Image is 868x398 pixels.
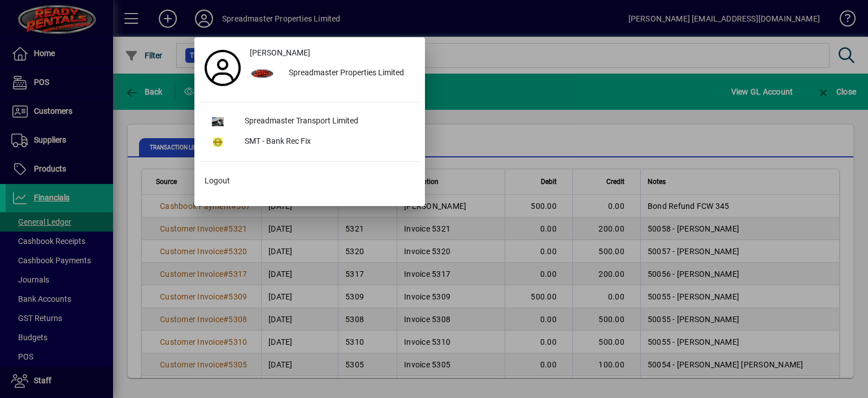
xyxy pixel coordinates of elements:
div: Spreadmaster Transport Limited [236,112,419,132]
button: SMT - Bank Rec Fix [200,132,419,152]
div: Spreadmaster Properties Limited [280,63,419,84]
span: Logout [205,175,230,187]
a: Profile [200,58,245,78]
button: Logout [200,171,419,191]
div: SMT - Bank Rec Fix [236,132,419,152]
button: Spreadmaster Properties Limited [245,63,419,84]
button: Spreadmaster Transport Limited [200,112,419,132]
span: [PERSON_NAME] [250,47,310,59]
a: [PERSON_NAME] [245,43,419,63]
